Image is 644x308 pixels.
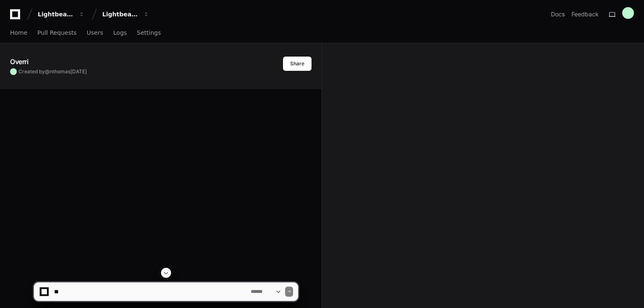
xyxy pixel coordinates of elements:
[571,10,599,18] button: Feedback
[37,23,76,43] a: Pull Requests
[50,68,70,75] span: nthomas
[102,10,138,18] div: Lightbeam Health Solutions
[551,10,565,18] a: Docs
[99,7,153,22] button: Lightbeam Health Solutions
[113,23,127,43] a: Logs
[87,23,103,43] a: Users
[70,68,87,75] span: [DATE]
[87,30,103,35] span: Users
[10,23,27,43] a: Home
[113,30,127,35] span: Logs
[10,57,29,66] app-text-character-animate: Overri
[137,23,161,43] a: Settings
[34,7,88,22] button: Lightbeam Health
[18,68,87,75] span: Created by
[38,10,74,18] div: Lightbeam Health
[37,30,76,35] span: Pull Requests
[45,68,50,75] span: @
[10,30,27,35] span: Home
[283,57,312,71] button: Share
[137,30,161,35] span: Settings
